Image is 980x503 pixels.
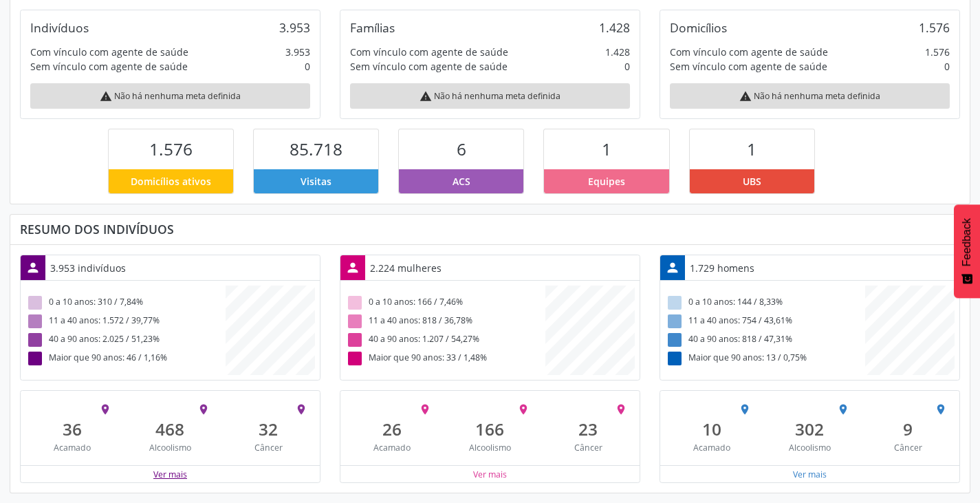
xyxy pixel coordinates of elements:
[345,312,545,330] div: 11 a 40 anos: 818 / 36,78%
[869,419,948,439] div: 9
[25,349,226,367] div: Maior que 90 anos: 46 / 1,16%
[925,45,950,59] div: 1.576
[615,403,627,416] i: place
[350,59,508,74] div: Sem vínculo com agente de saúde
[350,83,630,109] div: Não há nenhuma meta definida
[25,312,226,330] div: 11 a 40 anos: 1.572 / 39,77%
[743,174,761,189] span: UBS
[345,349,545,367] div: Maior que 90 anos: 33 / 1,48%
[605,45,630,59] div: 1.428
[602,138,611,160] span: 1
[588,174,625,189] span: Equipes
[420,90,432,103] i: warning
[197,403,210,416] i: place
[100,90,112,103] i: warning
[30,20,89,35] div: Indivíduos
[472,468,508,481] button: Ver mais
[673,442,752,453] div: Acamado
[345,260,360,275] i: person
[149,138,193,160] span: 1.576
[450,419,530,439] div: 166
[670,83,950,109] div: Não há nenhuma meta definida
[961,218,973,266] span: Feedback
[670,59,827,74] div: Sem vínculo com agente de saúde
[33,442,112,453] div: Acamado
[665,330,865,349] div: 40 a 90 anos: 818 / 47,31%
[624,59,630,74] div: 0
[25,293,226,312] div: 0 a 10 anos: 310 / 7,84%
[285,45,310,59] div: 3.953
[33,419,112,439] div: 36
[99,403,111,416] i: place
[419,403,431,416] i: place
[935,403,947,416] i: place
[954,204,980,298] button: Feedback - Mostrar pesquisa
[739,403,751,416] i: place
[30,59,188,74] div: Sem vínculo com agente de saúde
[665,260,680,275] i: person
[295,403,307,416] i: place
[25,330,226,349] div: 40 a 90 anos: 2.025 / 51,23%
[45,256,131,280] div: 3.953 indivíduos
[153,468,188,481] button: Ver mais
[350,45,508,59] div: Com vínculo com agente de saúde
[305,59,310,74] div: 0
[549,442,628,453] div: Câncer
[517,403,530,416] i: place
[279,20,310,35] div: 3.953
[792,468,827,481] button: Ver mais
[599,20,630,35] div: 1.428
[229,442,308,453] div: Câncer
[665,312,865,330] div: 11 a 40 anos: 754 / 43,61%
[131,419,210,439] div: 468
[747,138,756,160] span: 1
[685,256,759,280] div: 1.729 homens
[549,419,628,439] div: 23
[229,419,308,439] div: 32
[673,419,752,439] div: 10
[837,403,849,416] i: place
[670,20,727,35] div: Domicílios
[365,256,446,280] div: 2.224 mulheres
[457,138,466,160] span: 6
[353,442,432,453] div: Acamado
[290,138,342,160] span: 85.718
[770,442,849,453] div: Alcoolismo
[350,20,395,35] div: Famílias
[665,349,865,367] div: Maior que 90 anos: 13 / 0,75%
[30,45,188,59] div: Com vínculo com agente de saúde
[770,419,849,439] div: 302
[131,174,211,189] span: Domicílios ativos
[739,90,752,103] i: warning
[869,442,948,453] div: Câncer
[25,260,41,275] i: person
[450,442,530,453] div: Alcoolismo
[670,45,828,59] div: Com vínculo com agente de saúde
[345,293,545,312] div: 0 a 10 anos: 166 / 7,46%
[301,174,331,189] span: Visitas
[919,20,950,35] div: 1.576
[453,174,470,189] span: ACS
[944,59,950,74] div: 0
[665,293,865,312] div: 0 a 10 anos: 144 / 8,33%
[131,442,210,453] div: Alcoolismo
[345,330,545,349] div: 40 a 90 anos: 1.207 / 54,27%
[30,83,310,109] div: Não há nenhuma meta definida
[353,419,432,439] div: 26
[20,222,960,237] div: Resumo dos indivíduos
